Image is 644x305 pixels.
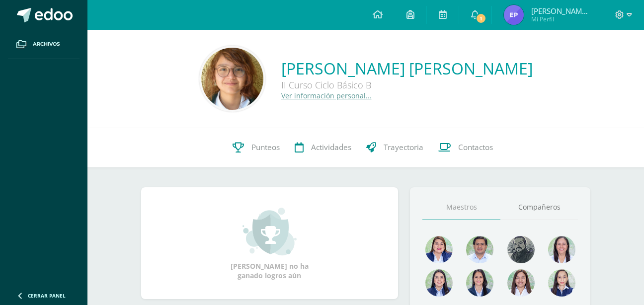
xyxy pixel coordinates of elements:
img: 1e7bfa517bf798cc96a9d855bf172288.png [466,236,493,263]
img: 89f2e03b1d2a82a6f74aee9c16210f7b.png [201,48,263,110]
img: achievement_small.png [242,207,297,256]
img: d4e0c534ae446c0d00535d3bb96704e9.png [466,269,493,297]
img: 78f4197572b4db04b380d46154379998.png [548,236,575,263]
span: Trayectoria [384,142,423,152]
img: 4179e05c207095638826b52d0d6e7b97.png [507,236,535,263]
a: Compañeros [500,195,578,220]
a: Punteos [225,128,287,167]
a: Archivos [8,30,80,59]
a: [PERSON_NAME] [PERSON_NAME] [281,58,533,79]
a: Contactos [431,128,500,167]
span: 1 [475,13,486,24]
span: [PERSON_NAME] [PERSON_NAME] [531,6,591,16]
a: Maestros [422,195,500,220]
img: b45ddb5222421435e9e5a0c45b11e8ab.png [504,5,524,25]
img: 1be4a43e63524e8157c558615cd4c825.png [507,269,535,297]
img: 421193c219fb0d09e137c3cdd2ddbd05.png [425,269,453,297]
span: Actividades [311,142,351,152]
div: II Curso Ciclo Básico B [281,79,533,91]
img: 135afc2e3c36cc19cf7f4a6ffd4441d1.png [425,236,453,263]
span: Mi Perfil [531,15,591,23]
span: Punteos [251,142,280,152]
span: Contactos [458,142,493,152]
a: Ver información personal... [281,91,372,100]
a: Actividades [287,128,359,167]
img: e0582db7cc524a9960c08d03de9ec803.png [548,269,575,297]
div: [PERSON_NAME] no ha ganado logros aún [220,207,319,280]
span: Cerrar panel [28,292,66,299]
span: Archivos [33,40,60,48]
a: Trayectoria [359,128,431,167]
